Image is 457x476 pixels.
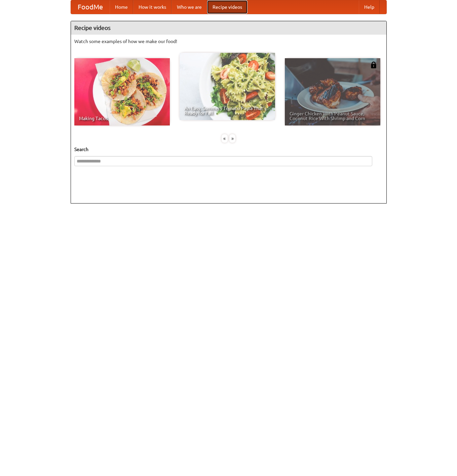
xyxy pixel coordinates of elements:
a: Who we are [172,0,207,14]
a: Making Tacos [74,58,170,125]
h4: Recipe videos [71,21,386,35]
a: Recipe videos [207,0,247,14]
span: An Easy, Summery Tomato Pasta That's Ready for Fall [184,106,270,115]
a: Help [359,0,380,14]
div: » [229,134,235,143]
span: Making Tacos [79,116,165,121]
img: 483408.png [370,62,377,68]
div: « [222,134,228,143]
h5: Search [74,146,383,153]
a: How it works [133,0,172,14]
a: An Easy, Summery Tomato Pasta That's Ready for Fall [180,53,275,120]
a: Home [110,0,133,14]
a: FoodMe [71,0,110,14]
p: Watch some examples of how we make our food! [74,38,383,45]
